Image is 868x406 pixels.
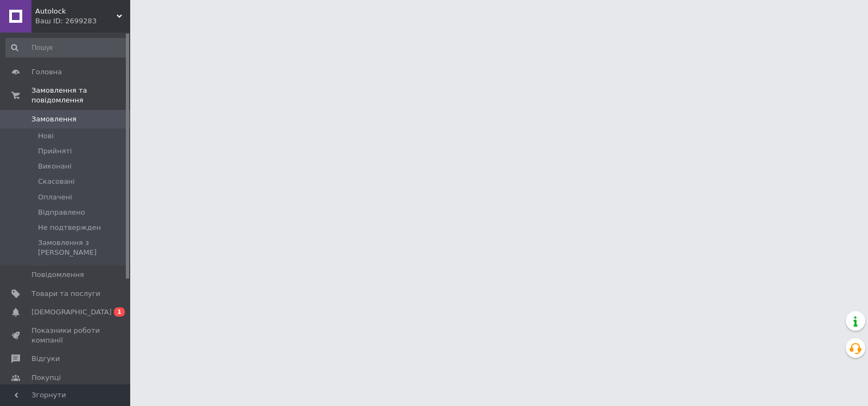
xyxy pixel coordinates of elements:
[31,354,60,364] span: Відгуки
[31,289,100,299] span: Товари та послуги
[38,131,54,141] span: Нові
[31,373,61,383] span: Покупці
[31,307,112,317] span: [DEMOGRAPHIC_DATA]
[38,146,72,156] span: Прийняті
[38,238,127,257] span: Замовлення з [PERSON_NAME]
[38,162,72,171] span: Виконані
[38,223,101,233] span: Не подтвержден
[31,67,62,77] span: Головна
[38,177,75,186] span: Скасовані
[31,86,130,105] span: Замовлення та повідомлення
[114,307,125,317] span: 1
[38,192,72,202] span: Оплачені
[31,270,84,280] span: Повідомлення
[38,208,85,217] span: Відправлено
[35,16,130,26] div: Ваш ID: 2699283
[5,38,128,57] input: Пошук
[31,114,76,124] span: Замовлення
[35,7,117,16] span: Autolock
[31,326,100,345] span: Показники роботи компанії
